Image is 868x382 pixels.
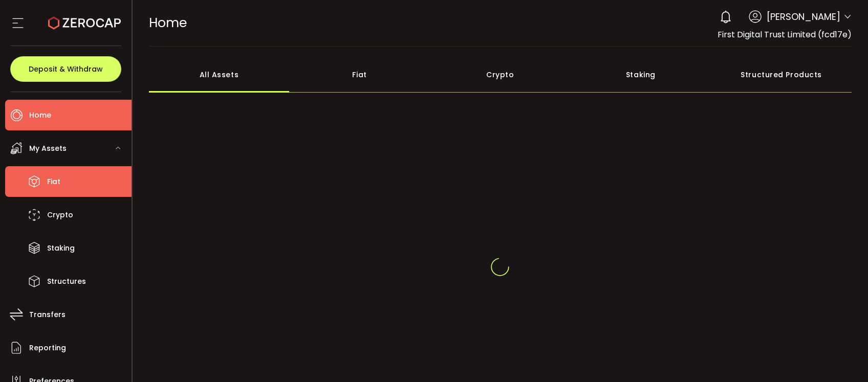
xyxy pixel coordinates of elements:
[718,29,852,40] span: First Digital Trust Limited (fcd17e)
[571,57,711,93] div: Staking
[29,65,103,73] span: Deposit & Withdraw
[149,14,187,32] span: Home
[47,208,73,222] span: Crypto
[29,141,67,156] span: My Assets
[47,274,86,289] span: Structures
[149,57,290,93] div: All Assets
[289,57,430,93] div: Fiat
[47,174,60,189] span: Fiat
[711,57,852,93] div: Structured Products
[29,108,51,123] span: Home
[767,10,840,24] span: [PERSON_NAME]
[29,307,66,322] span: Transfers
[430,57,571,93] div: Crypto
[47,241,75,256] span: Staking
[29,341,66,355] span: Reporting
[10,56,121,82] button: Deposit & Withdraw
